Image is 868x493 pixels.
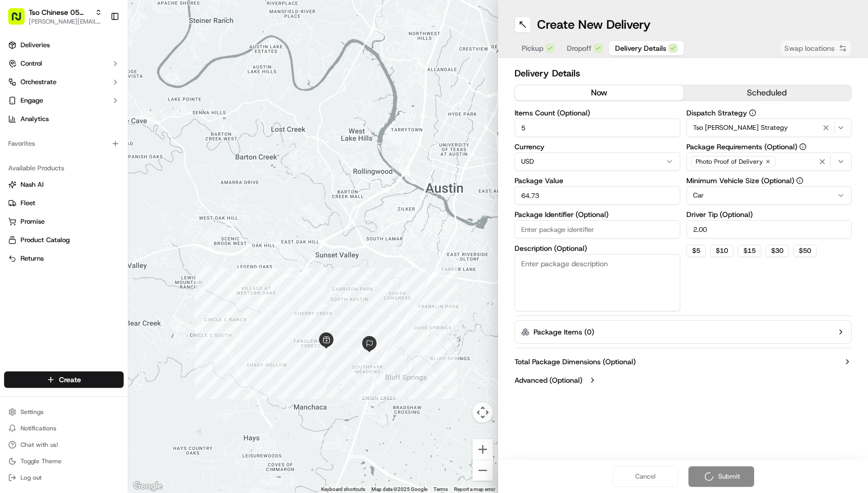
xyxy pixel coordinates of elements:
[472,402,493,423] button: Map camera controls
[29,7,91,17] button: Tso Chinese 05 [PERSON_NAME]
[4,74,124,90] button: Orchestrate
[4,37,124,53] a: Deliveries
[515,375,582,385] label: Advanced (Optional)
[72,173,124,182] a: Powered byPylon
[515,245,680,252] label: Description (Optional)
[21,254,44,263] span: Returns
[686,143,852,150] label: Package Requirements (Optional)
[97,149,165,159] span: API Documentation
[21,114,49,124] span: Analytics
[4,213,124,230] button: Promise
[710,245,734,257] button: $10
[4,405,124,419] button: Settings
[21,41,50,50] span: Deliveries
[8,235,120,245] a: Product Catalog
[686,245,706,257] button: $5
[4,176,124,193] button: Nash AI
[21,59,42,68] span: Control
[686,109,852,116] label: Dispatch Strategy
[35,98,168,108] div: Start new chat
[515,357,852,367] button: Total Package Dimensions (Optional)
[683,85,852,101] button: scheduled
[696,157,763,166] span: Photo Proof of Delivery
[4,470,124,485] button: Log out
[21,441,58,449] span: Chat with us!
[4,454,124,468] button: Toggle Theme
[615,43,666,53] span: Delivery Details
[799,143,806,150] button: Package Requirements (Optional)
[8,180,120,189] a: Nash AI
[174,101,187,113] button: Start new chat
[8,217,120,226] a: Promise
[4,232,124,248] button: Product Catalog
[522,43,543,53] span: Pickup
[6,145,83,163] a: 📗Knowledge Base
[4,421,124,436] button: Notifications
[87,150,95,158] div: 💻
[21,408,44,416] span: Settings
[371,486,427,492] span: Map data ©2025 Google
[765,245,789,257] button: $30
[4,135,124,152] div: Favorites
[83,145,169,163] a: 💻API Documentation
[472,439,493,460] button: Zoom in
[102,174,124,182] span: Pylon
[686,220,852,239] input: Enter driver tip amount
[4,92,124,109] button: Engage
[515,320,852,344] button: Package Items (0)
[693,123,788,132] span: Tso [PERSON_NAME] Strategy
[515,109,680,116] label: Items Count (Optional)
[454,486,495,492] a: Report a map error
[131,480,165,493] a: Open this area in Google Maps (opens a new window)
[21,77,56,87] span: Orchestrate
[21,96,43,105] span: Engage
[8,254,120,263] a: Returns
[515,357,636,367] label: Total Package Dimensions (Optional)
[21,199,35,208] span: Fleet
[796,177,803,184] button: Minimum Vehicle Size (Optional)
[515,143,680,150] label: Currency
[515,375,852,385] button: Advanced (Optional)
[10,41,187,57] p: Welcome 👋
[21,149,78,159] span: Knowledge Base
[749,109,756,116] button: Dispatch Strategy
[515,211,680,218] label: Package Identifier (Optional)
[4,160,124,176] div: Available Products
[21,180,44,189] span: Nash AI
[515,177,680,184] label: Package Value
[686,119,852,137] button: Tso [PERSON_NAME] Strategy
[4,438,124,452] button: Chat with us!
[4,111,124,127] a: Analytics
[686,152,852,171] button: Photo Proof of Delivery
[35,108,130,116] div: We're available if you need us!
[793,245,817,257] button: $50
[131,480,165,493] img: Google
[10,150,18,158] div: 📗
[59,374,81,385] span: Create
[10,98,29,116] img: 1736555255976-a54dd68f-1ca7-489b-9aae-adbdc363a1c4
[515,186,680,205] input: Enter package value
[567,43,591,53] span: Dropoff
[4,55,124,72] button: Control
[21,217,45,226] span: Promise
[29,17,102,26] button: [PERSON_NAME][EMAIL_ADDRESS][DOMAIN_NAME]
[738,245,761,257] button: $15
[472,460,493,481] button: Zoom out
[4,4,106,29] button: Tso Chinese 05 [PERSON_NAME][PERSON_NAME][EMAIL_ADDRESS][DOMAIN_NAME]
[537,16,650,33] h1: Create New Delivery
[515,85,683,101] button: now
[4,371,124,388] button: Create
[8,199,120,208] a: Fleet
[4,195,124,211] button: Fleet
[21,424,56,432] span: Notifications
[433,486,448,492] a: Terms (opens in new tab)
[686,211,852,218] label: Driver Tip (Optional)
[10,10,31,31] img: Nash
[27,66,185,77] input: Got a question? Start typing here...
[321,486,365,493] button: Keyboard shortcuts
[534,327,594,337] label: Package Items ( 0 )
[686,177,852,184] label: Minimum Vehicle Size (Optional)
[4,250,124,267] button: Returns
